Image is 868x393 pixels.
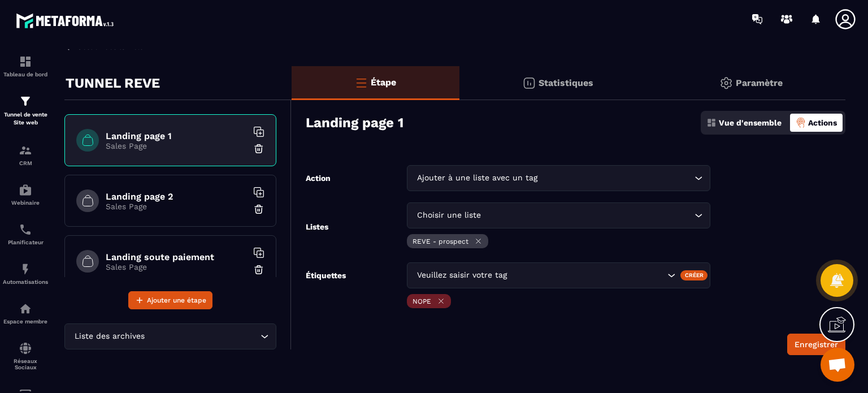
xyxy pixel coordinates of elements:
[147,330,258,343] input: Search for option
[3,279,48,285] p: Automatisations
[680,270,708,280] div: Créer
[3,293,48,333] a: automationsautomationsEspace membre
[483,209,692,222] input: Search for option
[106,202,247,211] p: Sales Page
[413,237,468,245] p: REVE - prospect
[3,254,48,293] a: automationsautomationsAutomatisations
[253,204,264,215] img: trash
[66,72,160,94] p: TUNNEL REVE
[540,172,692,184] input: Search for option
[407,262,710,288] div: Search for option
[3,86,48,135] a: formationformationTunnel de vente Site web
[106,191,247,202] h6: Landing page 2
[706,118,717,128] img: dashboard.5f9f1413.svg
[3,111,48,127] p: Tunnel de vente Site web
[106,131,247,141] h6: Landing page 1
[407,165,710,191] div: Search for option
[72,330,147,343] span: Liste des archives
[19,342,32,355] img: social-network
[19,262,32,276] img: automations
[19,55,32,68] img: formation
[16,10,118,31] img: logo
[522,76,536,90] img: stats.20deebd0.svg
[19,183,32,197] img: automations
[719,76,733,90] img: setting-gr.5f69749f.svg
[253,143,264,154] img: trash
[253,264,264,275] img: trash
[106,262,247,271] p: Sales Page
[147,295,206,306] span: Ajouter une étape
[3,71,48,77] p: Tableau de bord
[736,77,783,88] p: Paramètre
[796,118,806,128] img: actions-active.8f1ece3a.png
[354,76,368,89] img: bars-o.4a397970.svg
[413,297,431,305] p: NOPE
[787,334,845,355] button: Enregistrer
[539,77,593,88] p: Statistiques
[808,118,837,127] p: Actions
[19,144,32,157] img: formation
[19,223,32,236] img: scheduler
[509,269,665,282] input: Search for option
[3,358,48,370] p: Réseaux Sociaux
[306,222,328,231] label: Listes
[19,302,32,316] img: automations
[3,333,48,379] a: social-networksocial-networkRéseaux Sociaux
[821,348,854,382] div: Ouvrir le chat
[3,214,48,254] a: schedulerschedulerPlanificateur
[3,160,48,166] p: CRM
[414,172,540,184] span: Ajouter à une liste avec un tag
[64,323,276,349] div: Search for option
[407,202,710,228] div: Search for option
[371,77,396,88] p: Étape
[719,118,782,127] p: Vue d'ensemble
[106,252,247,262] h6: Landing soute paiement
[3,239,48,245] p: Planificateur
[414,269,509,282] span: Veuillez saisir votre tag
[414,209,483,222] span: Choisir une liste
[3,318,48,325] p: Espace membre
[19,94,32,108] img: formation
[3,200,48,206] p: Webinaire
[306,271,346,311] label: Étiquettes
[306,174,331,183] label: Action
[306,115,403,131] h3: Landing page 1
[3,46,48,86] a: formationformationTableau de bord
[106,141,247,150] p: Sales Page
[128,291,212,309] button: Ajouter une étape
[3,135,48,175] a: formationformationCRM
[3,175,48,214] a: automationsautomationsWebinaire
